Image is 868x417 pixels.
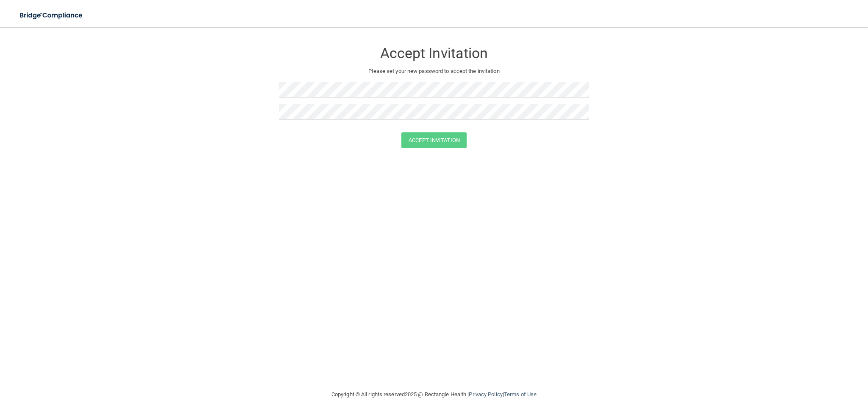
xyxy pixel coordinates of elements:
button: Accept Invitation [401,132,467,148]
a: Privacy Policy [469,391,502,397]
h3: Accept Invitation [279,45,589,61]
p: Please set your new password to accept the invitation [286,66,582,76]
img: bridge_compliance_login_screen.278c3ca4.svg [13,7,91,24]
a: Terms of Use [504,391,537,397]
div: Copyright © All rights reserved 2025 @ Rectangle Health | | [279,381,589,408]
